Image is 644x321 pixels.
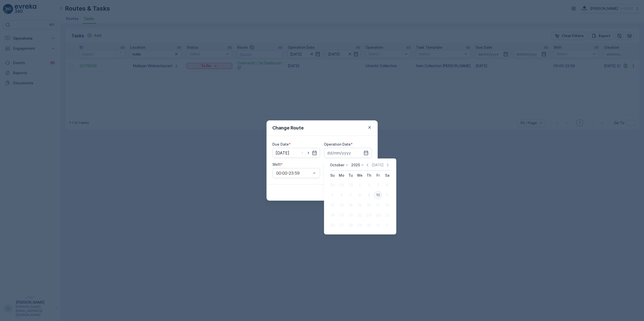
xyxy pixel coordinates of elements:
[374,181,382,189] div: 3
[365,181,373,189] div: 2
[338,211,346,219] div: 20
[365,221,373,229] div: 30
[374,221,382,229] div: 31
[374,171,383,180] th: Friday
[372,163,384,168] p: [DATE]
[329,211,337,219] div: 19
[329,201,337,209] div: 12
[356,191,364,199] div: 8
[324,148,372,158] input: dd/mm/yyyy
[365,171,374,180] th: Thursday
[347,221,355,229] div: 28
[383,211,391,219] div: 25
[374,211,382,219] div: 24
[383,201,391,209] div: 18
[355,171,365,180] th: Wednesday
[337,171,346,180] th: Monday
[273,124,304,131] p: Change Route
[383,181,391,189] div: 4
[365,191,373,199] div: 9
[374,191,382,199] div: 10
[329,221,337,229] div: 26
[338,181,346,189] div: 29
[273,162,281,167] label: Shift
[347,181,355,189] div: 30
[347,191,355,199] div: 7
[365,211,373,219] div: 23
[338,201,346,209] div: 13
[383,191,391,199] div: 11
[328,171,337,180] th: Sunday
[351,163,360,168] p: 2025
[273,148,320,158] input: dd/mm/yyyy
[365,201,373,209] div: 16
[324,142,351,146] label: Operation Date
[356,211,364,219] div: 22
[329,191,337,199] div: 5
[347,211,355,219] div: 21
[356,181,364,189] div: 1
[383,171,392,180] th: Saturday
[346,171,355,180] th: Tuesday
[347,201,355,209] div: 14
[356,221,364,229] div: 29
[338,221,346,229] div: 27
[374,201,382,209] div: 17
[356,201,364,209] div: 15
[330,163,345,168] p: October
[273,142,289,146] label: Due Date
[329,181,337,189] div: 28
[383,221,391,229] div: 1
[338,191,346,199] div: 6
